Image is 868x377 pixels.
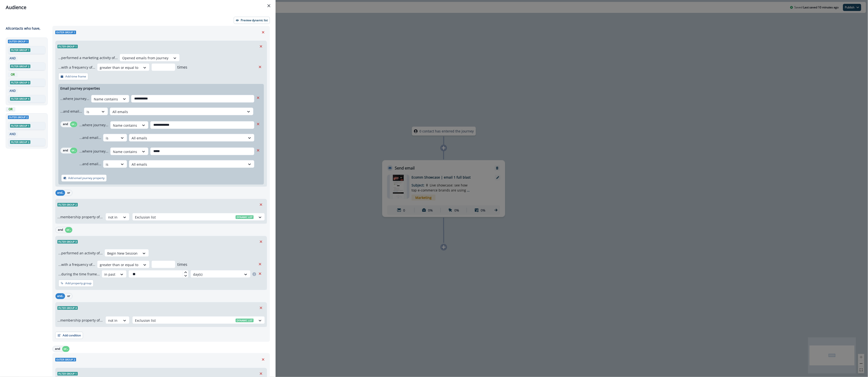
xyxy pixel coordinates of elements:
p: times [177,64,187,70]
span: Filter group 2 [57,203,78,207]
button: Remove [259,356,267,363]
p: AND [9,56,17,60]
p: ...with a frequency of... [58,65,95,70]
span: Filter group 2 [10,140,30,144]
button: Add time frame [58,73,88,80]
button: Add property group [58,280,94,287]
p: ...during the time frame... [58,272,100,277]
button: or [65,293,72,299]
p: ...membership property of... [57,214,103,219]
button: Remove [256,63,264,71]
p: Add property group [65,282,91,285]
span: Outer group 2 [8,115,29,119]
p: ...and email... [79,161,101,166]
button: and.. [56,293,65,299]
button: Remove [257,304,265,311]
span: Filter group 3 [57,240,78,244]
span: Filter group 1 [57,45,78,48]
button: or.. [65,227,72,233]
p: ...where journey... [79,149,108,154]
button: Remove [257,238,265,245]
span: Filter group 1 [57,372,78,376]
button: Remove [259,29,267,36]
button: or.. [70,148,77,153]
p: AND [9,132,17,136]
button: and [53,346,62,352]
div: Audience [6,4,270,11]
button: or [65,190,72,196]
button: Remove [257,43,265,50]
button: and.. [56,190,65,196]
p: ...where journey... [60,96,89,101]
span: Filter group 1 [10,124,30,128]
button: Remove [254,120,262,128]
p: ...with a frequency of... [58,262,95,267]
p: ...performed a marketing activity of... [58,55,118,60]
span: Outer group 2 [55,358,76,361]
p: ...and email... [79,135,101,140]
button: Add email journey property [61,175,107,182]
p: times [177,262,187,267]
span: Filter group 4 [57,306,78,310]
span: Filter group 4 [10,97,30,101]
p: AND [9,89,17,93]
p: All contact s who have, [6,26,40,31]
span: Filter group 3 [10,81,30,84]
p: Add time frame [65,75,86,78]
p: ...performed an activity of... [58,251,103,256]
button: Remove [254,94,262,101]
button: Remove [256,270,264,277]
p: OR [7,107,14,111]
button: Preview dynamic list [234,17,270,24]
button: Add condition [55,332,83,339]
button: Close [265,2,273,10]
span: Outer group 1 [55,31,76,34]
button: and [56,227,65,233]
span: Filter group 2 [10,65,30,68]
p: ...and email... [60,109,82,114]
p: ...where journey... [79,122,108,127]
button: or.. [62,346,69,352]
p: Preview dynamic list [241,19,268,22]
button: and [61,121,70,127]
button: Remove [254,147,262,154]
span: Outer group 1 [8,40,29,43]
button: and [61,148,70,153]
p: Email journey properties [60,86,100,91]
p: OR [9,72,17,77]
button: or.. [70,121,77,127]
button: Remove [257,201,265,208]
p: ...membership property of... [57,318,103,323]
p: Add email journey property [68,176,105,180]
button: Remove [256,261,264,268]
span: Filter group 1 [10,48,30,52]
